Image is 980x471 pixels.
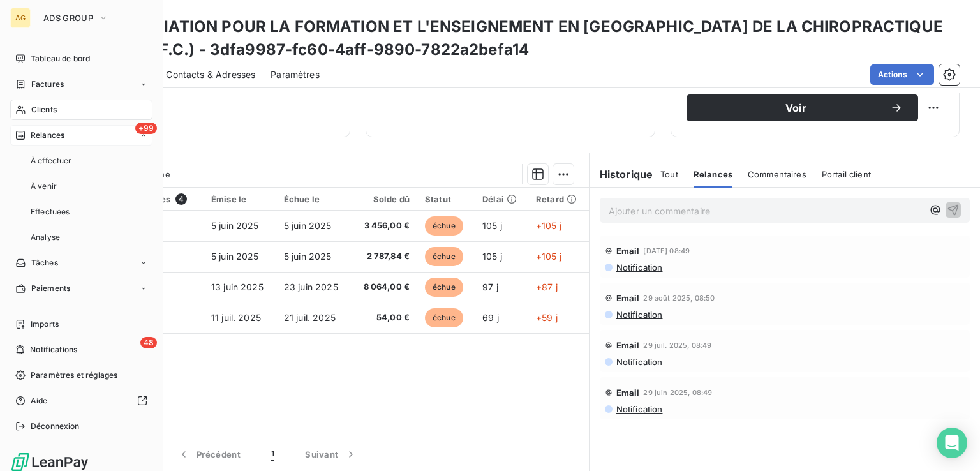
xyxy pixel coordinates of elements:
[536,281,558,292] span: +87 j
[43,13,93,23] span: ADS GROUP
[359,311,410,324] span: 54,00 €
[284,281,338,292] span: 23 juin 2025
[31,155,72,167] span: À effectuer
[359,250,410,263] span: 2 787,84 €
[211,194,269,204] div: Émise le
[425,216,463,235] span: échue
[108,15,960,61] h3: ASSOCIATION POUR LA FORMATION ET L'ENSEIGNEMENT EN [GEOGRAPHIC_DATA] DE LA CHIROPRACTIQUE (A.F.E....
[616,387,640,398] span: Email
[687,94,918,121] button: Voir
[482,220,502,231] span: 105 j
[31,181,57,192] span: À venir
[31,370,117,381] span: Paramètres et réglages
[643,341,711,349] span: 29 juil. 2025, 08:49
[256,441,290,468] button: 1
[590,167,653,182] h6: Historique
[31,232,60,243] span: Analyse
[31,104,57,116] span: Clients
[359,194,410,204] div: Solde dû
[31,283,70,294] span: Paiements
[643,294,715,302] span: 29 août 2025, 08:50
[140,337,157,348] span: 48
[135,123,157,134] span: +99
[937,428,967,458] div: Open Intercom Messenger
[162,441,256,468] button: Précédent
[482,281,498,292] span: 97 j
[31,395,48,407] span: Aide
[482,251,502,262] span: 105 j
[31,206,70,218] span: Effectuées
[482,312,499,323] span: 69 j
[10,8,31,28] div: AG
[271,448,274,461] span: 1
[284,194,343,204] div: Échue le
[31,130,64,141] span: Relances
[616,293,640,303] span: Email
[271,68,320,81] span: Paramètres
[166,68,255,81] span: Contacts & Adresses
[615,404,663,414] span: Notification
[290,441,373,468] button: Suivant
[536,251,561,262] span: +105 j
[660,169,678,179] span: Tout
[31,257,58,269] span: Tâches
[702,103,890,113] span: Voir
[616,246,640,256] span: Email
[615,357,663,367] span: Notification
[536,220,561,231] span: +105 j
[425,194,467,204] div: Statut
[211,220,259,231] span: 5 juin 2025
[31,53,90,64] span: Tableau de bord
[616,340,640,350] span: Email
[359,220,410,232] span: 3 456,00 €
[359,281,410,294] span: 8 064,00 €
[31,421,80,432] span: Déconnexion
[10,391,152,411] a: Aide
[482,194,521,204] div: Délai
[870,64,934,85] button: Actions
[31,78,64,90] span: Factures
[31,318,59,330] span: Imports
[175,193,187,205] span: 4
[284,220,332,231] span: 5 juin 2025
[615,262,663,273] span: Notification
[425,278,463,297] span: échue
[536,194,581,204] div: Retard
[425,308,463,327] span: échue
[694,169,732,179] span: Relances
[284,251,332,262] span: 5 juin 2025
[211,312,261,323] span: 11 juil. 2025
[536,312,558,323] span: +59 j
[211,251,259,262] span: 5 juin 2025
[425,247,463,266] span: échue
[643,389,712,396] span: 29 juin 2025, 08:49
[30,344,77,355] span: Notifications
[643,247,690,255] span: [DATE] 08:49
[822,169,871,179] span: Portail client
[211,281,264,292] span: 13 juin 2025
[284,312,336,323] span: 21 juil. 2025
[615,310,663,320] span: Notification
[748,169,806,179] span: Commentaires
